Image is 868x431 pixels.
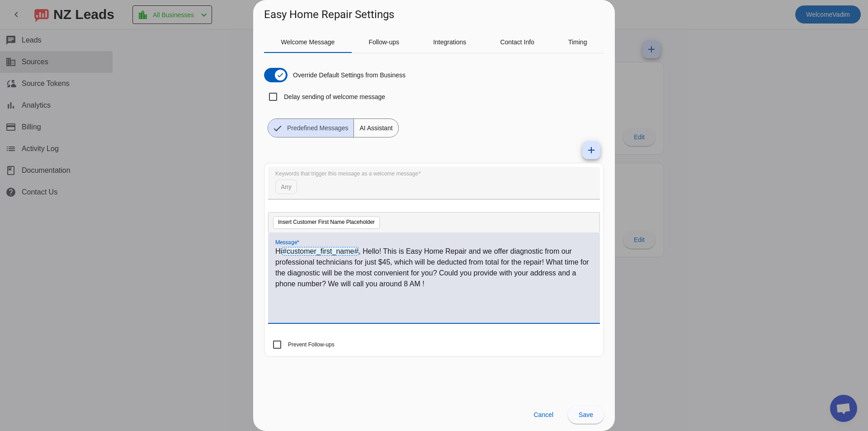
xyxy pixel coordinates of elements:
label: Override Default Settings from Business [291,71,406,80]
button: Insert Customer First Name Placeholder [273,216,380,229]
span: #customer_first_name# [282,247,359,256]
span: Predefined Messages [282,119,354,137]
p: Hi , Hello! This is Easy Home Repair and we offer diagnostic from our professional technicians fo... [275,246,593,289]
mat-icon: add [586,145,597,156]
span: Cancel [533,411,553,418]
span: AI Assistant [354,119,398,137]
span: Follow-ups [368,39,399,45]
label: Prevent Follow-ups [286,340,335,349]
button: Save [568,406,604,424]
span: Timing [568,39,587,45]
label: Delay sending of welcome message [282,92,385,101]
h1: Easy Home Repair Settings [264,7,394,22]
span: Integrations [433,39,466,45]
span: Contact Info [500,39,534,45]
span: Save [579,411,593,418]
button: Cancel [526,406,561,424]
mat-label: Keywords that trigger this message as a welcome message [275,171,418,177]
span: Welcome Message [281,39,335,45]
